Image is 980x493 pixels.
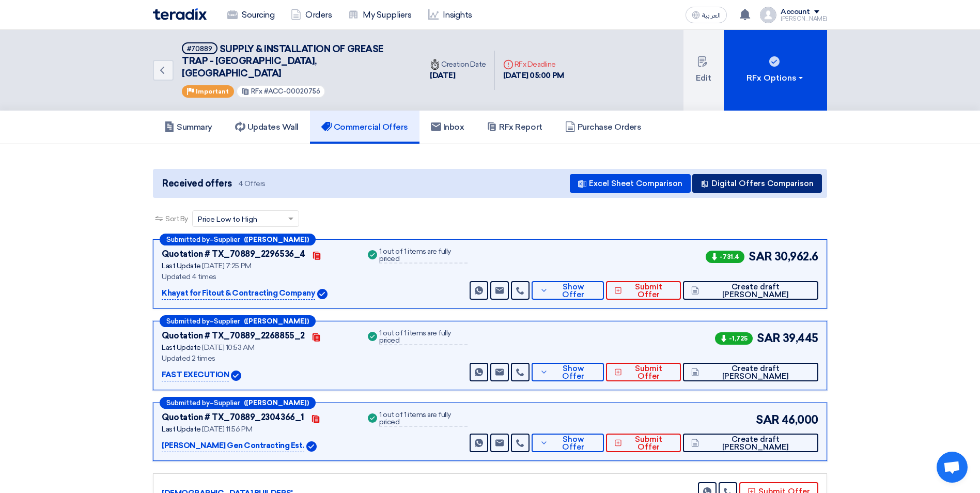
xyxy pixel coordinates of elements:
[565,122,642,132] h5: Purchase Orders
[244,318,309,325] b: ([PERSON_NAME])
[702,436,810,451] span: Create draft [PERSON_NAME]
[214,399,240,406] span: Supplier
[162,177,232,191] span: Received offers
[162,271,353,282] div: Updated 4 times
[264,87,320,95] span: #ACC-00020756
[606,434,681,452] button: Submit Offer
[317,289,328,299] img: Verified Account
[165,213,188,224] span: Sort By
[706,251,744,263] span: -731.4
[430,59,486,70] div: Creation Date
[757,330,781,347] span: SAR
[625,365,673,380] span: Submit Offer
[162,343,201,352] span: Last Update
[781,8,810,17] div: Account
[162,353,353,364] div: Updated 2 times
[686,7,727,23] button: العربية
[162,369,229,381] p: FAST EXECUTION
[153,111,224,144] a: Summary
[625,283,673,299] span: Submit Offer
[379,248,467,264] div: 1 out of 1 items are fully priced
[235,122,299,132] h5: Updates Wall
[379,411,467,427] div: 1 out of 1 items are fully priced
[781,16,827,22] div: [PERSON_NAME]
[475,111,553,144] a: RFx Report
[606,281,681,300] button: Submit Offer
[153,8,207,20] img: Teradix logo
[715,332,753,345] span: -1,725
[182,42,409,80] h5: SUPPLY & INSTALLATION OF GREASE TRAP - MAKKHA MALL, MAKKAH
[683,281,818,300] button: Create draft [PERSON_NAME]
[379,330,467,345] div: 1 out of 1 items are fully priced
[774,248,818,265] span: 30,962.6
[551,436,596,451] span: Show Offer
[702,283,810,299] span: Create draft [PERSON_NAME]
[692,174,822,193] button: Digital Offers Comparison
[532,281,604,300] button: Show Offer
[746,72,805,84] div: RFx Options
[551,283,596,299] span: Show Offer
[420,4,480,26] a: Insights
[162,330,305,342] div: Quotation # TX_70889_2268855_2
[162,440,304,452] p: [PERSON_NAME] Gen Contracting Est.
[160,315,316,327] div: –
[532,434,604,452] button: Show Offer
[782,411,818,428] span: 46,000
[202,261,251,270] span: [DATE] 7:25 PM
[340,4,419,26] a: My Suppliers
[310,111,419,144] a: Commercial Offers
[244,236,309,243] b: ([PERSON_NAME])
[160,234,316,245] div: –
[756,411,780,428] span: SAR
[187,45,212,52] div: #70889
[419,111,476,144] a: Inbox
[196,88,229,95] span: Important
[487,122,542,132] h5: RFx Report
[606,363,681,381] button: Submit Offer
[214,236,240,243] span: Supplier
[162,261,201,270] span: Last Update
[164,122,212,132] h5: Summary
[625,436,673,451] span: Submit Offer
[570,174,691,193] button: Excel Sheet Comparison
[238,179,266,189] span: 4 Offers
[162,425,201,434] span: Last Update
[198,214,257,225] span: Price Low to High
[182,43,383,79] span: SUPPLY & INSTALLATION OF GREASE TRAP - [GEOGRAPHIC_DATA], [GEOGRAPHIC_DATA]
[202,425,252,434] span: [DATE] 11:56 PM
[683,434,818,452] button: Create draft [PERSON_NAME]
[503,59,564,70] div: RFx Deadline
[749,248,772,265] span: SAR
[431,122,464,132] h5: Inbox
[202,343,254,352] span: [DATE] 10:53 AM
[683,30,724,111] button: Edit
[532,363,604,381] button: Show Offer
[430,70,486,82] div: [DATE]
[283,4,340,26] a: Orders
[162,248,305,260] div: Quotation # TX_70889_2296536_4
[760,7,776,23] img: profile_test.png
[244,399,309,406] b: ([PERSON_NAME])
[783,330,818,347] span: 39,445
[214,318,240,325] span: Supplier
[224,111,310,144] a: Updates Wall
[321,122,408,132] h5: Commercial Offers
[166,236,210,243] span: Submitted by
[683,363,818,381] button: Create draft [PERSON_NAME]
[219,4,283,26] a: Sourcing
[724,30,827,111] button: RFx Options
[937,452,968,483] a: Open chat
[160,397,316,409] div: –
[162,287,315,300] p: Khayat for Fitout & Contracting Company
[554,111,653,144] a: Purchase Orders
[162,411,304,424] div: Quotation # TX_70889_2304366_1
[702,12,721,19] span: العربية
[231,371,241,381] img: Verified Account
[551,365,596,380] span: Show Offer
[702,365,810,380] span: Create draft [PERSON_NAME]
[166,318,210,325] span: Submitted by
[166,399,210,406] span: Submitted by
[251,87,262,95] span: RFx
[306,441,317,452] img: Verified Account
[503,70,564,82] div: [DATE] 05:00 PM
